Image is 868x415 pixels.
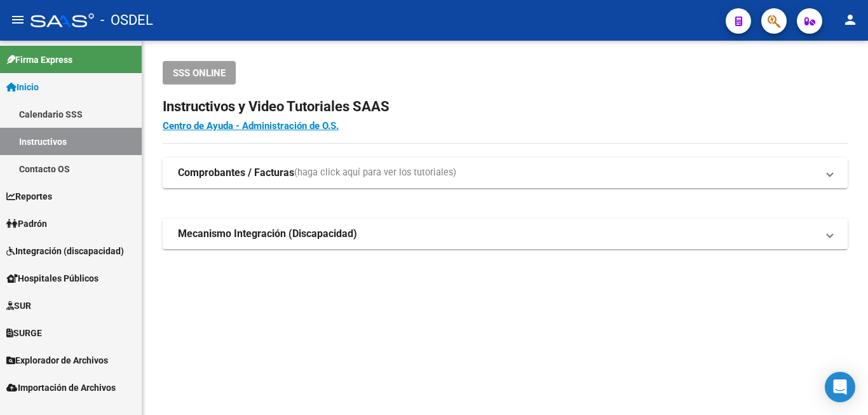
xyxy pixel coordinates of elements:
[178,166,294,180] strong: Comprobantes / Facturas
[843,12,858,27] mat-icon: person
[163,219,848,249] mat-expansion-panel-header: Mecanismo Integración (Discapacidad)
[163,95,848,119] h2: Instructivos y Video Tutoriales SAAS
[294,166,456,180] span: (haga click aquí para ver los tutoriales)
[10,12,25,27] mat-icon: menu
[163,158,848,188] mat-expansion-panel-header: Comprobantes / Facturas(haga click aquí para ver los tutoriales)
[173,67,226,79] span: SSS ONLINE
[6,353,108,367] span: Explorador de Archivos
[825,372,855,402] div: Open Intercom Messenger
[6,244,124,258] span: Integración (discapacidad)
[6,326,42,340] span: SURGE
[6,53,72,67] span: Firma Express
[6,299,31,313] span: SUR
[6,271,98,285] span: Hospitales Públicos
[6,80,39,94] span: Inicio
[163,120,339,132] a: Centro de Ayuda - Administración de O.S.
[100,6,153,34] span: - OSDEL
[163,61,236,85] button: SSS ONLINE
[6,189,52,203] span: Reportes
[178,227,357,241] strong: Mecanismo Integración (Discapacidad)
[6,381,116,395] span: Importación de Archivos
[6,217,47,231] span: Padrón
